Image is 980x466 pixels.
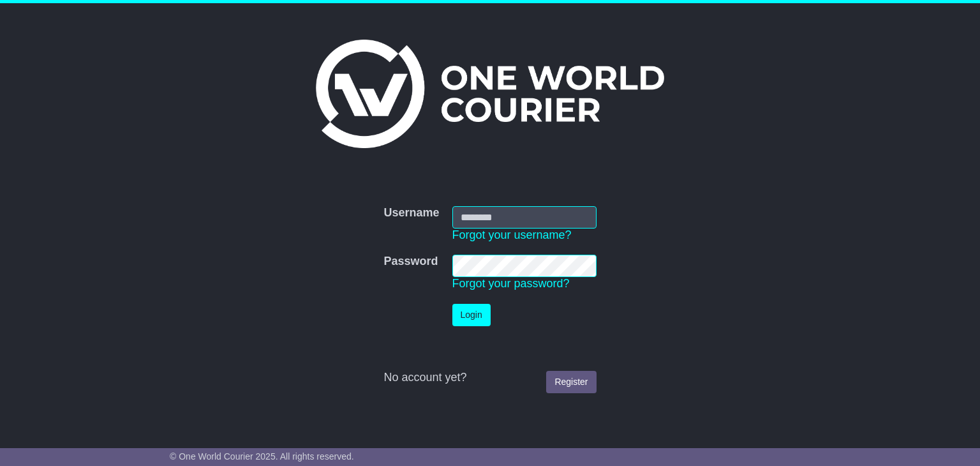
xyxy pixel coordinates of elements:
[316,40,664,148] img: One World
[452,277,570,290] a: Forgot your password?
[546,371,596,393] a: Register
[452,229,572,241] a: Forgot your username?
[383,255,438,269] label: Password
[452,304,491,326] button: Login
[383,371,596,385] div: No account yet?
[170,451,354,462] span: © One World Courier 2025. All rights reserved.
[383,206,439,220] label: Username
